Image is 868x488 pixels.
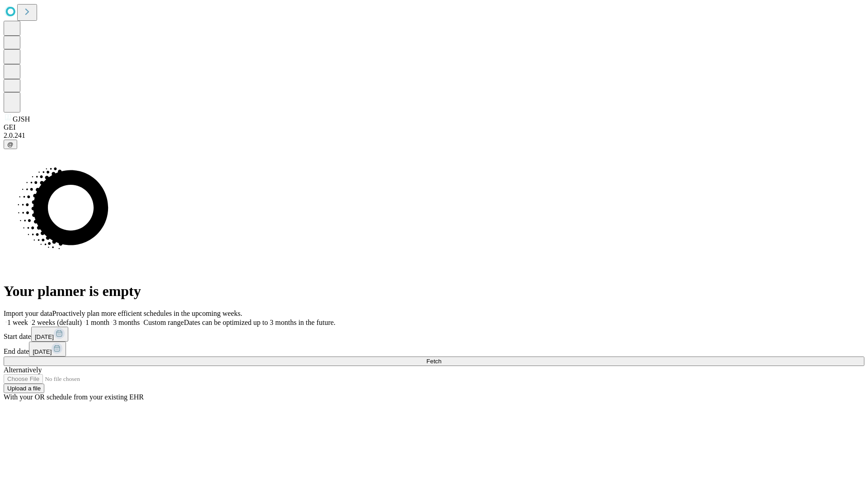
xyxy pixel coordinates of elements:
span: Fetch [426,358,441,365]
span: 2 weeks (default) [32,319,82,326]
span: GJSH [13,115,30,123]
div: GEI [4,123,864,131]
span: @ [7,141,14,148]
button: Fetch [4,357,864,366]
span: Import your data [4,310,52,317]
span: 1 week [7,319,28,326]
span: Custom range [143,319,184,326]
span: Alternatively [4,366,42,374]
button: @ [4,140,17,149]
div: End date [4,342,864,357]
span: Proactively plan more efficient schedules in the upcoming weeks. [52,310,242,317]
span: With your OR schedule from your existing EHR [4,393,144,401]
div: 2.0.241 [4,131,864,140]
h1: Your planner is empty [4,283,864,300]
span: [DATE] [33,348,52,355]
span: 1 month [85,319,109,326]
button: [DATE] [29,342,66,357]
span: Dates can be optimized up to 3 months in the future. [184,319,335,326]
span: [DATE] [35,333,54,340]
button: [DATE] [31,327,68,342]
div: Start date [4,327,864,342]
span: 3 months [113,319,140,326]
button: Upload a file [4,384,44,393]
